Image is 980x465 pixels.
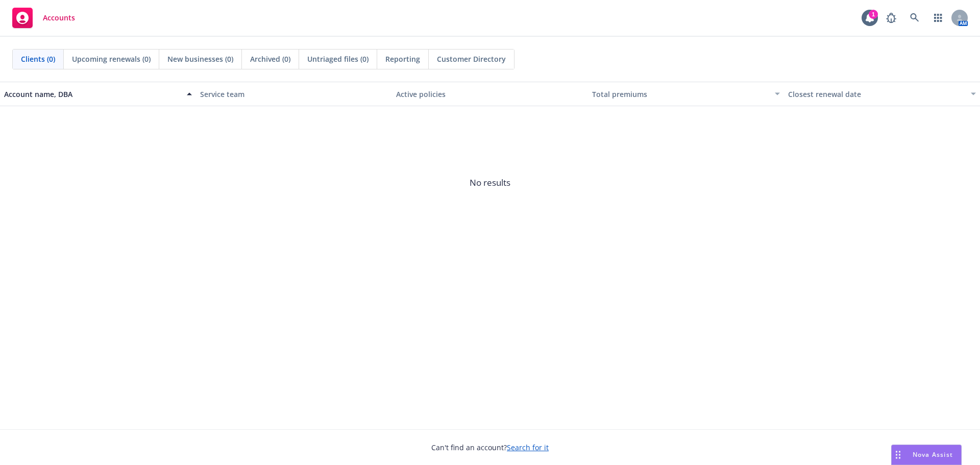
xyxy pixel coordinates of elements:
button: Total premiums [588,82,784,106]
div: Drag to move [892,445,904,464]
span: New businesses (0) [167,54,233,64]
span: Reporting [385,54,420,64]
button: Active policies [392,82,588,106]
button: Closest renewal date [784,82,980,106]
span: Accounts [43,14,75,22]
div: 1 [869,10,878,19]
div: Total premiums [592,89,769,100]
div: Closest renewal date [788,89,965,100]
div: Account name, DBA [4,89,181,100]
button: Service team [196,82,392,106]
span: Untriaged files (0) [307,54,369,64]
a: Search [904,8,925,28]
span: Nova Assist [913,450,953,459]
div: Active policies [396,89,584,100]
span: Clients (0) [21,54,55,64]
span: Can't find an account? [431,442,549,453]
a: Switch app [928,8,948,28]
div: Service team [200,89,388,100]
a: Accounts [8,4,79,32]
a: Search for it [507,443,549,452]
button: Nova Assist [891,445,962,465]
span: Customer Directory [437,54,506,64]
span: Archived (0) [250,54,290,64]
a: Report a Bug [881,8,901,28]
span: Upcoming renewals (0) [72,54,151,64]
